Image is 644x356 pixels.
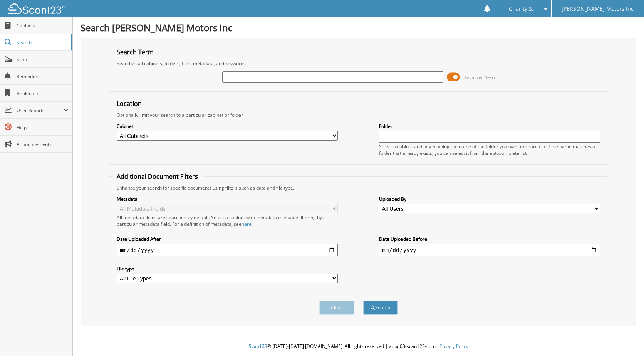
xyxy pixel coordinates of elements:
input: start [117,244,338,256]
label: Cabinet [117,123,338,129]
div: All metadata fields are searched by default. Select a cabinet with metadata to enable filtering b... [117,214,338,227]
label: Date Uploaded After [117,236,338,242]
span: Scan [17,56,69,63]
input: end [379,244,600,256]
span: Cabinets [17,22,69,29]
label: File type [117,265,338,272]
span: Scan123 [249,343,267,349]
button: Clear [319,301,354,315]
legend: Search Term [113,48,158,56]
span: Search [17,39,67,46]
div: Searches all cabinets, folders, files, metadata, and keywords [113,60,604,67]
span: User Reports [17,107,63,114]
span: Charity S. [509,7,533,11]
label: Folder [379,123,600,129]
span: Reminders [17,73,69,80]
div: Enhance your search for specific documents using filters such as date and file type. [113,185,604,191]
button: Search [363,301,398,315]
a: here [241,221,252,227]
label: Date Uploaded Before [379,236,600,242]
span: [PERSON_NAME] Motors Inc [562,7,634,11]
span: Bookmarks [17,90,69,97]
label: Uploaded By [379,196,600,202]
legend: Additional Document Filters [113,172,202,181]
a: Privacy Policy [439,343,468,349]
label: Metadata [117,196,338,202]
img: scan123-logo-white.svg [8,3,65,14]
div: Optionally limit your search to a particular cabinet or folder [113,112,604,118]
h1: Search [PERSON_NAME] Motors Inc [80,21,636,34]
span: Help [17,124,69,131]
legend: Location [113,99,146,108]
span: Advanced Search [464,74,498,80]
div: Select a cabinet and begin typing the name of the folder you want to search in. If the name match... [379,143,600,156]
iframe: Chat Widget [605,319,644,356]
span: Announcements [17,141,69,148]
div: © [DATE]-[DATE] [DOMAIN_NAME]. All rights reserved | appg03-scan123-com | [73,337,644,356]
